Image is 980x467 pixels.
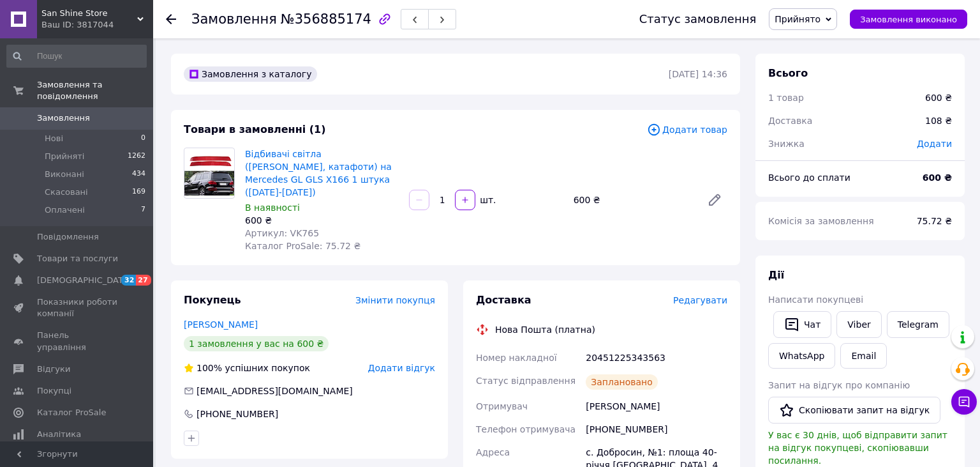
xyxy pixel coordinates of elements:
span: Нові [45,133,63,144]
span: Дії [768,269,784,281]
span: Запит на відгук про компанію [768,380,910,390]
span: Всього [768,67,808,79]
span: 1262 [128,151,145,162]
div: [PERSON_NAME] [583,395,730,418]
span: Артикул: VK765 [245,228,319,238]
button: Email [840,343,887,369]
span: У вас є 30 днів, щоб відправити запит на відгук покупцеві, скопіювавши посилання. [768,430,947,466]
span: Замовлення та повідомлення [37,79,153,102]
span: [DEMOGRAPHIC_DATA] [37,275,131,286]
span: Аналітика [37,429,81,440]
div: Ваш ID: 3817044 [41,19,153,31]
div: [PHONE_NUMBER] [195,408,279,420]
div: успішних покупок [184,362,310,374]
a: Відбивачі світла ([PERSON_NAME], катафоти) на Mercedes GL GLS X166 1 штука ([DATE]-[DATE]) [245,149,392,197]
span: Покупці [37,385,71,397]
button: Замовлення виконано [850,10,967,29]
span: Товари в замовленні (1) [184,123,326,135]
input: Пошук [6,45,147,68]
div: шт. [477,194,497,206]
span: Адреса [476,447,510,457]
button: Чат з покупцем [951,389,977,415]
time: [DATE] 14:36 [669,69,727,79]
span: Номер накладної [476,353,557,363]
span: Доставка [476,294,531,306]
span: 100% [197,363,222,373]
span: Панель управління [37,330,118,353]
div: Нова Пошта (платна) [492,323,598,336]
div: Заплановано [586,374,658,390]
a: Telegram [887,311,949,338]
a: [PERSON_NAME] [184,319,258,330]
span: Додати [917,139,952,149]
b: 600 ₴ [923,172,952,183]
a: Viber [836,311,881,338]
span: Каталог ProSale [37,407,106,418]
span: Написати покупцеві [768,295,863,305]
span: Замовлення [37,112,90,124]
span: Відгуки [37,364,70,375]
span: 7 [141,204,145,216]
span: 0 [141,133,145,144]
div: 600 ₴ [925,91,952,104]
a: Редагувати [702,187,727,213]
div: [PHONE_NUMBER] [583,418,730,441]
span: Повідомлення [37,231,99,243]
div: 1 замовлення у вас на 600 ₴ [184,336,329,351]
span: Статус відправлення [476,376,575,386]
span: Знижка [768,139,805,149]
span: Замовлення [191,11,277,27]
span: В наявності [245,203,300,213]
span: Додати відгук [368,363,435,373]
span: Доставка [768,116,812,126]
span: Додати товар [647,123,727,137]
div: 600 ₴ [245,214,399,227]
span: 169 [132,187,145,198]
span: Скасовані [45,187,88,198]
span: Комісія за замовлення [768,216,874,226]
button: Чат [773,311,831,338]
span: Прийняті [45,151,84,162]
span: Всього до сплати [768,172,850,183]
span: 75.72 ₴ [917,216,952,226]
span: 32 [121,275,136,286]
span: Редагувати [673,295,727,305]
span: №356885174 [281,11,371,27]
span: 1 товар [768,93,804,103]
span: Показники роботи компанії [37,296,118,319]
div: Статус замовлення [639,13,757,26]
div: 108 ₴ [917,107,960,135]
span: Прийнято [775,14,820,24]
span: San Shine Store [41,8,137,19]
div: 600 ₴ [568,191,697,209]
button: Скопіювати запит на відгук [768,397,940,424]
div: 20451225343563 [583,346,730,369]
div: Замовлення з каталогу [184,66,317,82]
span: [EMAIL_ADDRESS][DOMAIN_NAME] [197,386,353,396]
span: Телефон отримувача [476,424,575,434]
span: Отримувач [476,401,528,411]
a: WhatsApp [768,343,835,369]
span: 434 [132,169,145,180]
span: Покупець [184,294,241,306]
img: Відбивачі світла (габарити, катафоти) на Mercedes GL GLS X166 1 штука (2011-2018) [184,150,234,195]
span: Змінити покупця [355,295,435,305]
span: 27 [136,275,151,286]
div: Повернутися назад [166,13,176,26]
span: Замовлення виконано [860,15,957,24]
span: Виконані [45,169,84,180]
span: Оплачені [45,204,85,216]
span: Товари та послуги [37,253,118,264]
span: Каталог ProSale: 75.72 ₴ [245,241,360,251]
